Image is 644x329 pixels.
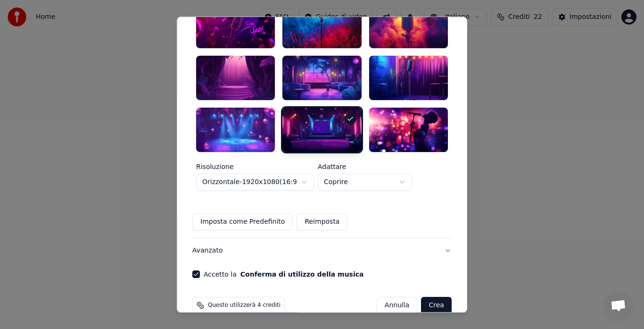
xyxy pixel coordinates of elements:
button: Annulla [377,297,418,314]
button: Avanzato [192,238,452,263]
button: Reimposta [297,213,347,230]
label: Accetto la [204,271,363,278]
button: Accetto la [240,271,364,278]
button: Crea [421,297,452,314]
label: Risoluzione [196,163,314,170]
label: Adattare [318,163,412,170]
span: Questo utilizzerà 4 crediti [208,302,281,309]
button: Imposta come Predefinito [192,213,293,230]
